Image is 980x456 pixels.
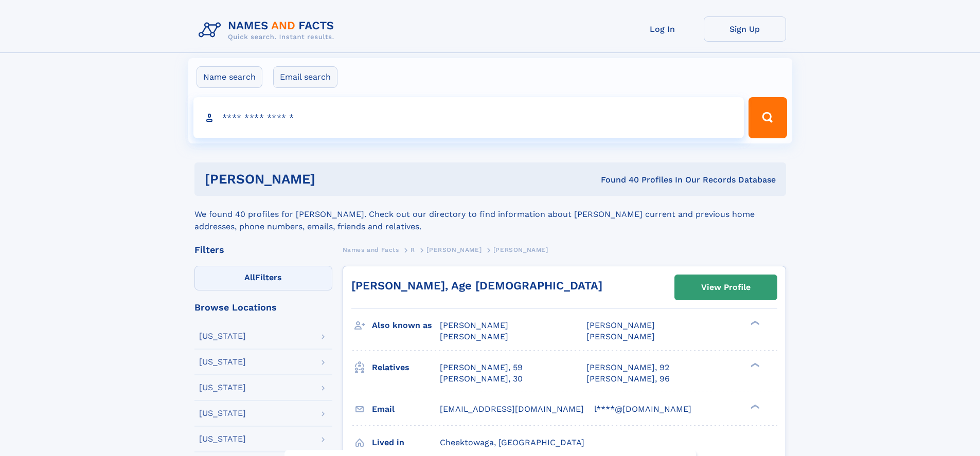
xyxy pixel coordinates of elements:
[440,437,584,447] span: Cheektowaga, [GEOGRAPHIC_DATA]
[343,243,399,256] a: Names and Facts
[748,403,760,410] div: ❯
[372,317,440,334] h3: Also known as
[199,384,246,392] div: [US_STATE]
[199,409,246,417] div: [US_STATE]
[440,362,523,373] a: [PERSON_NAME], 59
[493,246,548,253] span: [PERSON_NAME]
[586,362,669,373] a: [PERSON_NAME], 92
[372,359,440,376] h3: Relatives
[194,266,332,290] label: Filters
[440,332,508,341] span: [PERSON_NAME]
[440,320,508,330] span: [PERSON_NAME]
[194,245,332,254] div: Filters
[586,320,655,330] span: [PERSON_NAME]
[586,373,670,385] a: [PERSON_NAME], 96
[199,435,246,443] div: [US_STATE]
[273,66,337,88] label: Email search
[748,320,760,326] div: ❯
[704,16,786,42] a: Sign Up
[244,272,255,282] span: All
[351,279,602,292] a: [PERSON_NAME], Age [DEMOGRAPHIC_DATA]
[426,243,482,256] a: [PERSON_NAME]
[426,246,482,253] span: [PERSON_NAME]
[194,16,343,44] img: Logo Names and Facts
[194,196,786,233] div: We found 40 profiles for [PERSON_NAME]. Check out our directory to find information about [PERSON...
[748,361,760,368] div: ❯
[440,373,523,385] a: [PERSON_NAME], 30
[749,97,787,138] button: Search Button
[411,246,415,253] span: R
[586,332,655,341] span: [PERSON_NAME]
[621,16,704,42] a: Log In
[675,275,777,300] a: View Profile
[199,358,246,366] div: [US_STATE]
[197,66,262,88] label: Name search
[199,332,246,340] div: [US_STATE]
[701,276,751,299] div: View Profile
[458,174,776,186] div: Found 40 Profiles In Our Records Database
[193,97,744,138] input: search input
[440,404,584,414] span: [EMAIL_ADDRESS][DOMAIN_NAME]
[372,400,440,418] h3: Email
[205,173,458,186] h1: [PERSON_NAME]
[372,434,440,451] h3: Lived in
[411,243,415,256] a: R
[194,303,332,312] div: Browse Locations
